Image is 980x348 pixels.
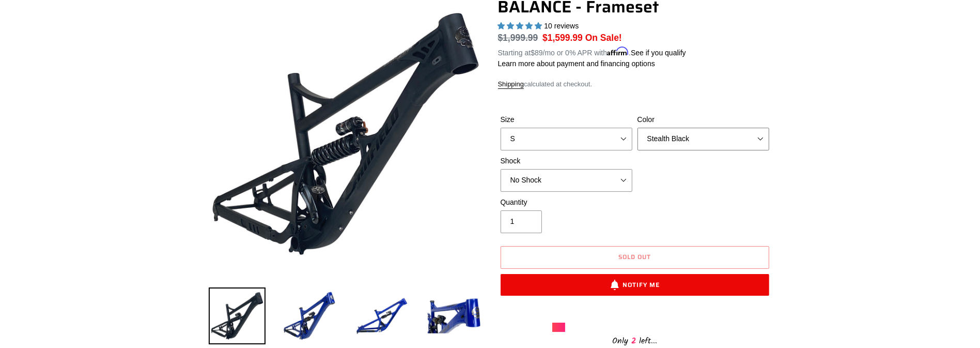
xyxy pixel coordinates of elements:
label: Quantity [501,197,632,208]
span: Sold out [618,252,651,262]
span: On Sale! [585,31,622,44]
span: 2 [628,335,639,347]
div: Only left... [552,332,718,348]
img: Load image into Gallery viewer, BALANCE - Frameset [426,288,483,344]
label: Color [637,114,769,125]
span: 10 reviews [544,22,579,30]
label: Size [501,114,632,125]
img: Load image into Gallery viewer, BALANCE - Frameset [281,288,338,344]
div: calculated at checkout. [498,79,772,89]
img: Load image into Gallery viewer, BALANCE - Frameset [209,288,266,344]
span: $89 [531,49,542,57]
button: Notify Me [501,274,769,296]
span: $1,599.99 [542,33,583,43]
p: Starting at /mo or 0% APR with . [498,45,686,58]
a: Learn more about payment and financing options [498,59,655,68]
label: Shock [501,156,632,167]
span: 5.00 stars [498,22,545,30]
span: Affirm [607,47,629,56]
a: Shipping [498,80,524,89]
img: Load image into Gallery viewer, BALANCE - Frameset [353,288,410,344]
button: Sold out [501,246,769,269]
a: See if you qualify - Learn more about Affirm Financing (opens in modal) [631,49,686,57]
s: $1,999.99 [498,33,538,43]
